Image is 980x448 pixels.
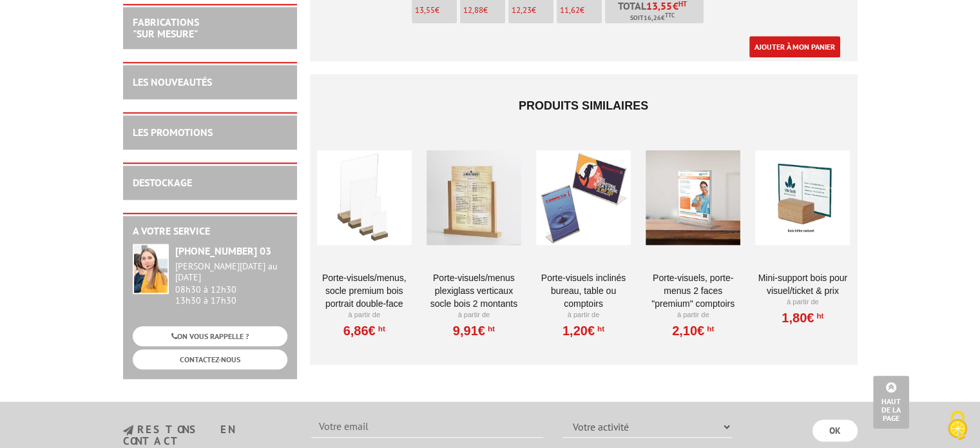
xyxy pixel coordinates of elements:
span: 11,62 [560,5,580,15]
sup: HT [376,324,385,333]
a: CONTACTEZ-NOUS [133,349,287,369]
span: 12,88 [463,5,483,15]
a: 2,10€HT [672,327,714,335]
a: FABRICATIONS"Sur Mesure" [133,15,199,40]
a: ON VOUS RAPPELLE ? [133,326,287,346]
a: PORTE-VISUELS/MENUS, SOCLE PREMIUM BOIS PORTRAIT DOUBLE-FACE [317,271,412,310]
span: € [673,1,678,11]
p: Total [608,1,704,23]
a: 6,86€HT [343,327,385,335]
p: À partir de [427,310,521,320]
p: À partir de [536,310,631,320]
a: Ajouter à mon panier [749,36,840,57]
img: widget-service.jpg [133,244,169,294]
input: Votre email [311,416,543,438]
img: newsletter.jpg [123,425,133,436]
img: Cookies (fenêtre modale) [941,409,974,442]
div: [PERSON_NAME][DATE] au [DATE] [175,261,287,283]
sup: HT [814,311,823,320]
sup: HT [595,324,604,333]
h2: A votre service [133,226,287,237]
p: À partir de [317,310,412,320]
sup: TTC [665,12,675,19]
a: Haut de la page [873,376,909,429]
a: Mini-support bois pour visuel/ticket & prix [755,271,850,297]
strong: [PHONE_NUMBER] 03 [175,244,271,257]
p: € [560,6,602,15]
span: Produits similaires [519,99,648,112]
button: Cookies (fenêtre modale) [935,404,980,448]
a: LES PROMOTIONS [133,126,213,139]
p: € [415,6,457,15]
a: DESTOCKAGE [133,176,192,189]
span: Soit € [630,13,675,23]
a: 1,20€HT [562,327,604,335]
span: 12,23 [512,5,532,15]
sup: HT [485,324,495,333]
p: À partir de [755,297,850,307]
span: 16,26 [644,13,661,23]
p: € [463,6,505,15]
a: Porte-Visuels/Menus Plexiglass Verticaux Socle Bois 2 Montants [427,271,521,310]
div: 08h30 à 12h30 13h30 à 17h30 [175,261,287,306]
a: LES NOUVEAUTÉS [133,75,212,88]
p: € [512,6,553,15]
sup: HT [704,324,714,333]
a: Porte-visuels, Porte-menus 2 faces "Premium" comptoirs [646,271,740,310]
a: Porte-visuels inclinés bureau, table ou comptoirs [536,271,631,310]
h3: restons en contact [123,424,293,447]
span: 13,55 [415,5,435,15]
p: À partir de [646,310,740,320]
input: OK [812,420,858,442]
span: 13,55 [646,1,673,11]
a: 1,80€HT [782,314,823,322]
a: 9,91€HT [453,327,495,335]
